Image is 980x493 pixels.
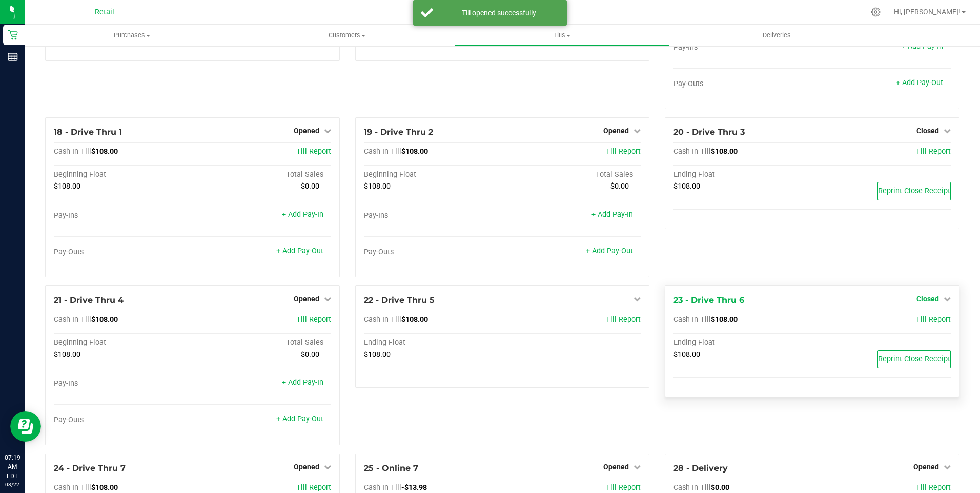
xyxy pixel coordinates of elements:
[916,127,939,135] span: Closed
[294,127,319,135] span: Opened
[606,147,641,156] a: Till Report
[364,147,401,156] span: Cash In Till
[54,182,80,191] span: $108.00
[877,350,951,368] button: Reprint Close Receipt
[878,355,950,363] span: Reprint Close Receipt
[673,338,812,347] div: Ending Float
[673,350,700,359] span: $108.00
[711,483,729,492] span: $0.00
[364,483,401,492] span: Cash In Till
[91,147,118,156] span: $108.00
[296,483,331,492] a: Till Report
[673,43,812,52] div: Pay-Ins
[54,379,192,388] div: Pay-Ins
[916,295,939,303] span: Closed
[606,483,641,492] a: Till Report
[5,481,20,488] p: 08/22
[364,182,391,191] span: $108.00
[239,25,454,46] a: Customers
[894,8,961,16] span: Hi, [PERSON_NAME]!
[364,170,502,179] div: Beginning Float
[95,8,114,16] span: Retail
[455,31,669,40] span: Tills
[364,295,435,305] span: 22 - Drive Thru 5
[296,147,331,156] a: Till Report
[282,210,323,219] a: + Add Pay-In
[401,315,428,324] span: $108.00
[364,211,502,220] div: Pay-Ins
[869,7,882,17] div: Manage settings
[10,411,41,442] iframe: Resource center
[610,182,629,191] span: $0.00
[455,25,669,46] a: Tills
[711,147,738,156] span: $108.00
[749,31,805,40] span: Deliveries
[673,79,812,89] div: Pay-Outs
[54,416,192,425] div: Pay-Outs
[301,182,319,191] span: $0.00
[54,295,124,305] span: 21 - Drive Thru 4
[673,182,700,191] span: $108.00
[8,30,18,40] inline-svg: Retail
[364,338,502,347] div: Ending Float
[54,315,91,324] span: Cash In Till
[25,31,239,40] span: Purchases
[91,483,118,492] span: $108.00
[54,170,192,179] div: Beginning Float
[296,315,331,324] span: Till Report
[364,248,502,257] div: Pay-Outs
[877,182,951,200] button: Reprint Close Receipt
[586,246,633,255] a: + Add Pay-Out
[673,127,745,137] span: 20 - Drive Thru 3
[502,170,641,179] div: Total Sales
[54,483,91,492] span: Cash In Till
[878,187,950,195] span: Reprint Close Receipt
[603,463,629,471] span: Opened
[364,350,391,359] span: $108.00
[669,25,884,46] a: Deliveries
[401,483,427,492] span: -$13.98
[276,415,323,423] a: + Add Pay-Out
[916,147,951,156] a: Till Report
[673,315,711,324] span: Cash In Till
[240,31,454,40] span: Customers
[25,25,239,46] a: Purchases
[54,248,192,257] div: Pay-Outs
[401,147,428,156] span: $108.00
[916,315,951,324] a: Till Report
[54,211,192,220] div: Pay-Ins
[364,315,401,324] span: Cash In Till
[606,315,641,324] a: Till Report
[591,210,633,219] a: + Add Pay-In
[913,463,939,471] span: Opened
[301,350,319,359] span: $0.00
[673,147,711,156] span: Cash In Till
[54,350,80,359] span: $108.00
[54,338,192,347] div: Beginning Float
[364,463,418,473] span: 25 - Online 7
[276,246,323,255] a: + Add Pay-Out
[439,8,559,18] div: Till opened successfully
[5,453,20,481] p: 07:19 AM EDT
[673,463,728,473] span: 28 - Delivery
[54,127,122,137] span: 18 - Drive Thru 1
[192,170,331,179] div: Total Sales
[896,78,943,87] a: + Add Pay-Out
[603,127,629,135] span: Opened
[8,52,18,62] inline-svg: Reports
[294,463,319,471] span: Opened
[711,315,738,324] span: $108.00
[673,295,744,305] span: 23 - Drive Thru 6
[294,295,319,303] span: Opened
[192,338,331,347] div: Total Sales
[364,127,433,137] span: 19 - Drive Thru 2
[916,483,951,492] a: Till Report
[282,378,323,387] a: + Add Pay-In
